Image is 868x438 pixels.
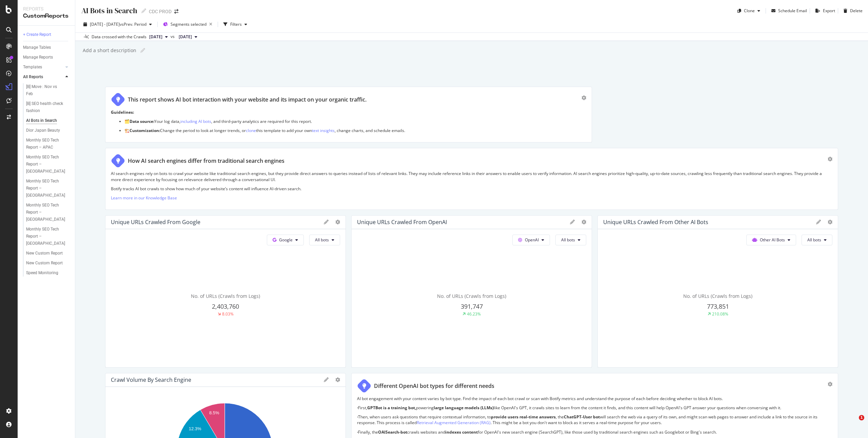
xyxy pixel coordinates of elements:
[146,33,171,41] button: [DATE]
[105,215,346,368] div: Unique URLs Crawled from GoogleGoogleAll botsNo. of URLs (Crawls from Logs)2,403,7608.03%
[512,235,550,245] button: OpenAI
[180,118,211,124] a: including AI bots
[555,235,586,245] button: All bots
[26,100,65,114] div: [B] SEO health check fashion
[351,215,592,368] div: Unique URLs Crawled from OpenAIOpenAIAll botsNo. of URLs (Crawls from Logs)391,74746.23%
[26,117,70,124] a: AI Bots in Search
[712,311,728,317] div: 210.08%
[82,47,136,54] div: Add a short description
[23,54,70,61] a: Manage Reports
[176,33,200,41] button: [DATE]
[23,64,42,71] div: Templates
[357,414,832,425] p: Then, when users ask questions that require contextual information, to , the will search the web ...
[26,137,70,151] a: Monthly SEO Tech Report – APAC
[26,250,63,257] div: New Custom Report
[807,237,821,243] span: All bots
[357,396,832,401] p: AI bot engagement with your content varies by bot type. Find the impact of each bot crawl or scan...
[81,5,137,16] div: AI Bots in Search
[417,420,491,425] a: Retrieval Augmented Generation (RAG)
[744,8,755,14] div: Clone
[128,96,367,104] div: This report shows AI bot interaction with your website and its impact on your organic traffic.
[279,237,293,243] span: Google
[111,195,177,201] a: Learn more in our Knowledge Base
[105,87,592,143] div: This report shows AI bot interaction with your website and its impact on your organic traffic.Gui...
[191,293,260,299] span: No. of URLs (Crawls from Logs)
[149,34,162,40] span: 2025 Aug. 29th
[23,73,63,81] a: All Reports
[26,260,70,267] a: New Custom Report
[221,19,250,30] button: Filters
[111,376,191,383] div: Crawl Volume By Search Engine
[92,34,146,40] div: Data crossed with the Crawls
[105,148,838,210] div: How AI search engines differ from traditional search enginesAI search engines rely on bots to cra...
[26,154,70,175] a: Monthly SEO Tech Report – [GEOGRAPHIC_DATA]
[735,5,763,16] button: Clone
[23,64,63,71] a: Templates
[23,54,53,61] div: Manage Reports
[802,235,832,245] button: All bots
[149,8,172,15] div: CDC PROD
[26,202,70,223] a: Monthly SEO Tech Report – [GEOGRAPHIC_DATA]
[357,429,832,435] p: Finally, the crawls websites and for OpenAI's new search engine (SearchGPT), like those used by t...
[179,34,192,40] span: 2025 Jul. 25th
[81,19,155,30] button: [DATE] - [DATE]vsPrev. Period
[23,5,70,12] div: Reports
[26,127,70,134] a: Dior Japan Beauty
[850,8,863,14] div: Delete
[90,21,120,27] span: [DATE] - [DATE]
[357,429,358,435] strong: ·
[581,95,586,100] div: gear
[26,100,70,114] a: [B] SEO health check fashion
[26,269,70,277] a: Speed Monitoring
[171,34,176,40] span: vs
[23,73,43,81] div: All Reports
[561,237,575,243] span: All bots
[26,178,67,199] div: Monthly SEO Tech Report – JAPAN
[23,44,51,51] div: Manage Tables
[367,405,416,411] strong: GPTBot is a training bot,
[312,128,335,133] a: text insights
[845,415,861,431] iframe: Intercom live chat
[124,128,586,133] p: 🏗️ Change the period to look at longer trends, or this template to add your own , change charts, ...
[26,269,58,277] div: Speed Monitoring
[212,302,239,310] span: 2,403,760
[746,235,796,245] button: Other AI Bots
[445,429,478,435] strong: indexes content
[707,302,729,310] span: 773,851
[309,235,340,245] button: All bots
[23,44,70,51] a: Manage Tables
[26,83,64,97] div: [B] Move : Nov vs Feb
[23,31,70,38] a: + Create Report
[760,237,785,243] span: Other AI Bots
[315,237,329,243] span: All bots
[769,5,807,16] button: Schedule Email
[111,186,832,192] p: Botify tracks AI bot crawls to show how much of your website’s content will influence AI-driven s...
[823,8,835,14] div: Export
[23,12,70,20] div: CustomReports
[564,414,600,420] strong: ChatGPT-User bot
[467,311,481,317] div: 46.23%
[267,235,304,245] button: Google
[437,293,506,299] span: No. of URLs (Crawls from Logs)
[222,311,234,317] div: 8.03%
[26,127,60,134] div: Dior Japan Beauty
[597,215,838,368] div: Unique URLs Crawled from Other AI BotsOther AI BotsAll botsNo. of URLs (Crawls from Logs)773,8512...
[130,118,154,124] strong: Data source:
[209,410,219,415] text: 8.5%
[859,415,864,420] span: 1
[357,405,832,411] p: First, powering like OpenAI's GPT, it crawls sites to learn from the content it finds, and this c...
[813,5,835,16] button: Export
[141,8,146,13] i: Edit report name
[461,302,483,310] span: 391,747
[491,414,556,420] strong: provide users real-time answers
[26,250,70,257] a: New Custom Report
[357,405,358,411] strong: ·
[357,219,447,225] div: Unique URLs Crawled from OpenAI
[23,31,51,38] div: + Create Report
[111,171,832,182] p: AI search engines rely on bots to crawl your website like traditional search engines, but they pr...
[841,5,863,16] button: Delete
[357,414,358,420] strong: ·
[128,157,284,165] div: How AI search engines differ from traditional search engines
[828,382,832,387] div: gear
[683,293,752,299] span: No. of URLs (Crawls from Logs)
